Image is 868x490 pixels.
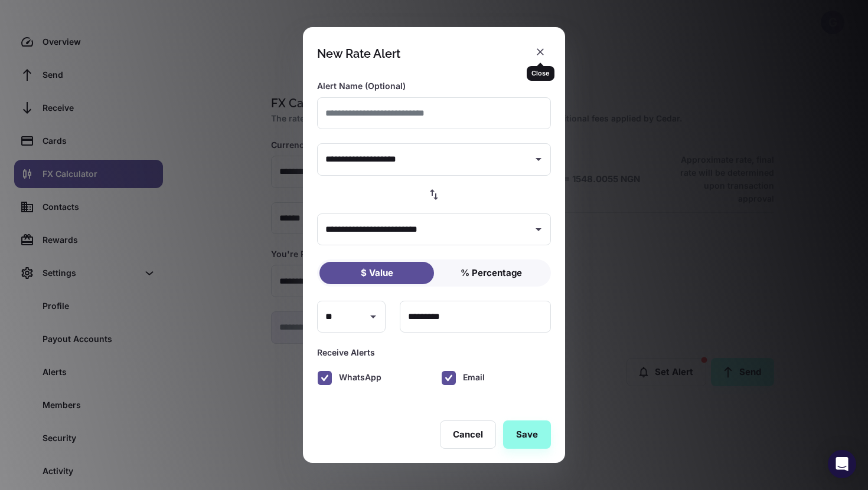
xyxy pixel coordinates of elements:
button: Cancel [440,420,496,449]
div: Close [527,66,554,81]
label: Receive Alerts [317,347,375,359]
button: % Percentage [434,262,549,284]
span: WhatsApp [339,371,381,384]
span: Email [463,371,485,384]
label: Alert Name (Optional) [317,80,406,92]
button: Open [530,221,547,238]
button: Save [503,420,551,449]
div: Open Intercom Messenger [828,450,856,478]
button: Open [365,308,381,325]
div: New Rate Alert [317,47,400,61]
button: Open [530,151,547,167]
